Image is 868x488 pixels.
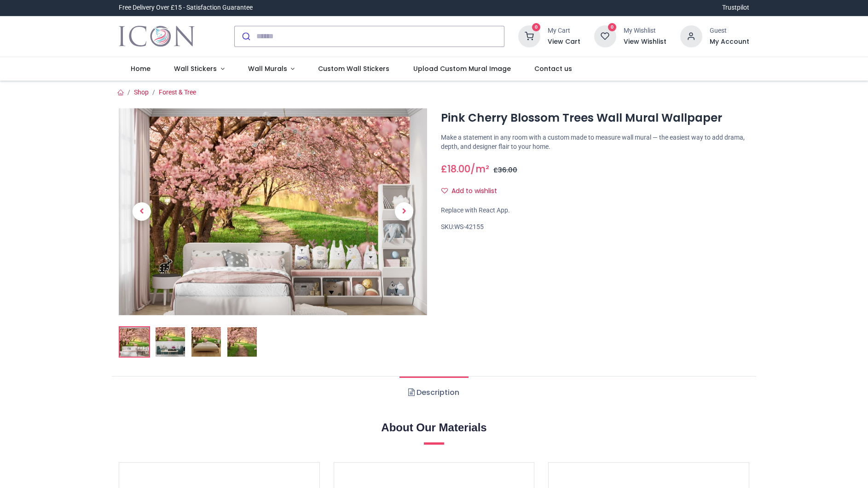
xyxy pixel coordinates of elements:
span: £ [493,165,517,175]
a: Next [381,139,427,284]
div: Replace with React App. [441,206,749,215]
a: Shop [134,88,149,96]
img: WS-42155-02 [156,327,185,357]
div: My Cart [548,26,580,35]
p: Make a statement in any room with a custom made to measure wall mural — the easiest way to add dr... [441,133,749,151]
a: Trustpilot [722,3,749,12]
a: Forest & Tree [159,88,196,96]
span: Upload Custom Mural Image [413,64,511,73]
a: Logo of Icon Wall Stickers [119,24,195,49]
span: 18.00 [447,162,470,176]
sup: 0 [608,23,617,32]
a: Wall Murals [236,57,307,81]
span: £ [441,162,470,176]
span: Contact us [534,64,572,73]
span: Wall Murals [248,64,287,73]
a: 0 [594,32,616,39]
span: Next [395,202,413,221]
a: 0 [518,32,540,39]
img: Pink Cherry Blossom Trees Wall Mural Wallpaper [120,327,149,357]
div: My Wishlist [624,26,666,35]
h1: Pink Cherry Blossom Trees Wall Mural Wallpaper [441,110,749,126]
h2: About Our Materials [119,420,749,435]
a: View Wishlist [624,37,666,47]
div: Free Delivery Over £15 - Satisfaction Guarantee [119,3,253,12]
a: My Account [710,37,749,47]
span: WS-42155 [454,223,484,230]
span: Wall Stickers [174,64,217,73]
div: Guest [710,26,749,35]
img: WS-42155-04 [227,327,257,357]
span: Custom Wall Stickers [318,64,389,73]
span: /m² [470,162,489,176]
button: Add to wishlistAdd to wishlist [441,183,505,199]
sup: 0 [532,23,541,32]
button: Submit [235,26,256,47]
img: Pink Cherry Blossom Trees Wall Mural Wallpaper [119,108,427,315]
a: View Cart [548,37,580,47]
span: Previous [133,202,151,221]
a: Wall Stickers [162,57,236,81]
a: Description [399,376,468,409]
img: WS-42155-03 [191,327,221,357]
span: Home [131,64,150,73]
span: 36.00 [498,165,517,175]
img: Icon Wall Stickers [119,24,195,49]
i: Add to wishlist [441,188,448,194]
div: SKU: [441,223,749,232]
a: Previous [119,139,165,284]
